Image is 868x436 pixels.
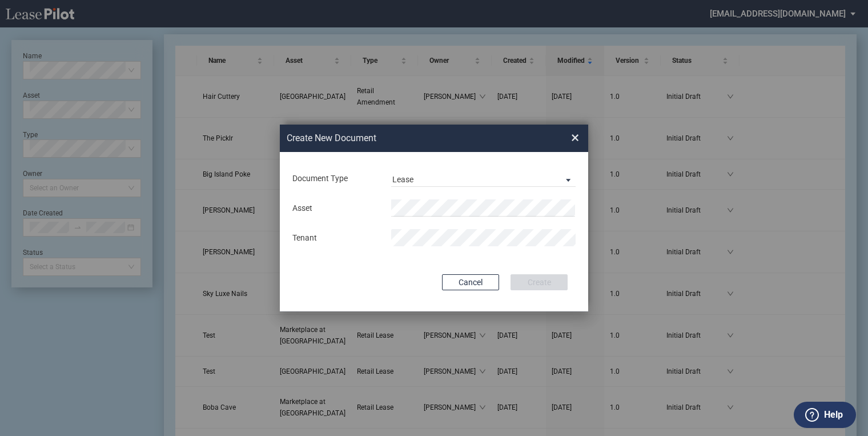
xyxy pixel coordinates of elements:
div: Tenant [286,233,384,244]
button: Cancel [442,274,499,290]
div: Document Type [286,173,384,185]
md-dialog: Create New ... [280,125,588,312]
div: Asset [286,203,384,214]
h2: Create New Document [287,132,530,145]
span: × [571,129,579,147]
label: Help [824,407,843,422]
md-select: Document Type: Lease [391,170,576,187]
div: Lease [392,175,413,184]
button: Create [511,274,568,290]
